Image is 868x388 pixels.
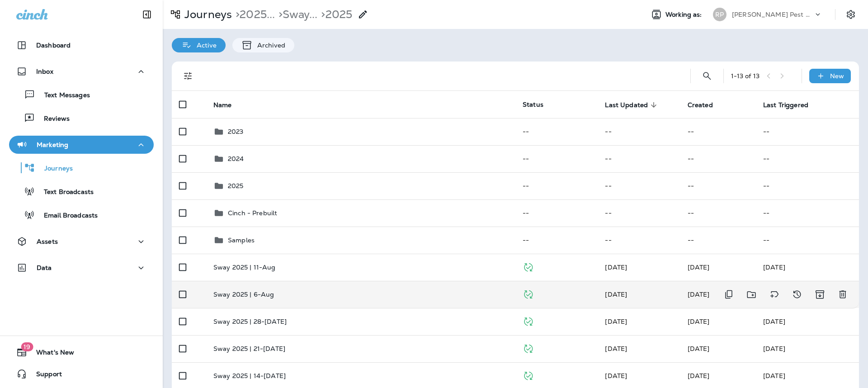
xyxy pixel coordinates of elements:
[605,372,627,380] span: Victoria Turpin
[213,101,232,109] span: Name
[720,285,738,304] button: Duplicate
[523,317,534,325] span: Published
[605,290,627,298] span: Victoria Turpin
[228,182,244,189] p: 2025
[523,344,534,352] span: Published
[213,101,244,109] span: Name
[134,5,160,24] button: Collapse Sidebar
[27,370,62,381] span: Support
[36,42,71,49] p: Dashboard
[35,188,94,197] p: Text Broadcasts
[9,36,154,54] button: Dashboard
[605,345,627,353] span: Victoria Turpin
[598,172,680,199] td: --
[253,42,285,49] p: Archived
[688,263,710,271] span: Victoria Turpin
[515,172,598,199] td: --
[228,128,244,135] p: 2023
[763,101,808,109] span: Last Triggered
[35,165,73,173] p: Journeys
[756,118,859,145] td: --
[830,72,844,80] p: New
[680,118,756,145] td: --
[523,262,534,270] span: Published
[680,227,756,254] td: --
[37,264,52,271] p: Data
[9,62,154,80] button: Inbox
[732,11,813,18] p: [PERSON_NAME] Pest Solutions
[35,91,90,100] p: Text Messages
[688,290,710,298] span: Victoria Turpin
[598,118,680,145] td: --
[515,145,598,172] td: --
[756,308,859,335] td: [DATE]
[680,145,756,172] td: --
[811,285,829,304] button: Archive
[834,285,852,304] button: Delete
[763,101,820,109] span: Last Triggered
[605,317,627,326] span: Victoria Turpin
[21,342,33,351] span: 19
[9,205,154,224] button: Email Broadcasts
[605,101,660,109] span: Last Updated
[213,318,287,325] p: Sway 2025 | 28-[DATE]
[9,259,154,277] button: Data
[688,345,710,353] span: Victoria Turpin
[515,118,598,145] td: --
[605,263,627,271] span: Victoria Turpin
[9,182,154,201] button: Text Broadcasts
[680,199,756,227] td: --
[756,145,859,172] td: --
[181,8,232,21] p: Journeys
[765,285,783,304] button: Add tags
[698,67,716,85] button: Search Journeys
[742,285,761,304] button: Move to folder
[9,136,154,154] button: Marketing
[9,109,154,128] button: Reviews
[756,227,859,254] td: --
[665,11,704,19] span: Working as:
[756,172,859,199] td: --
[275,8,317,21] p: Sway
[523,289,534,298] span: Published
[688,372,710,380] span: Victoria Turpin
[232,8,275,21] p: 2025
[843,6,859,23] button: Settings
[9,158,154,177] button: Journeys
[756,199,859,227] td: --
[680,172,756,199] td: --
[9,85,154,104] button: Text Messages
[228,209,277,217] p: Cinch - Prebuilt
[688,317,710,326] span: Victoria Turpin
[756,335,859,362] td: [DATE]
[515,227,598,254] td: --
[35,212,98,220] p: Email Broadcasts
[713,8,726,21] div: RP
[179,67,197,85] button: Filters
[192,42,217,49] p: Active
[213,372,286,379] p: Sway 2025 | 14-[DATE]
[27,349,74,360] span: What's New
[36,68,53,75] p: Inbox
[523,100,543,109] span: Status
[731,72,759,80] div: 1 - 13 of 13
[515,199,598,227] td: --
[523,371,534,379] span: Published
[9,365,154,383] button: Support
[598,145,680,172] td: --
[37,238,58,245] p: Assets
[317,8,352,21] p: 2025
[598,199,680,227] td: --
[35,115,70,123] p: Reviews
[9,232,154,251] button: Assets
[598,227,680,254] td: --
[688,101,713,109] span: Created
[788,285,806,304] button: View Changelog
[605,101,648,109] span: Last Updated
[688,101,725,109] span: Created
[9,343,154,361] button: 19What's New
[213,345,285,352] p: Sway 2025 | 21-[DATE]
[756,254,859,281] td: [DATE]
[228,155,244,162] p: 2024
[37,141,68,148] p: Marketing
